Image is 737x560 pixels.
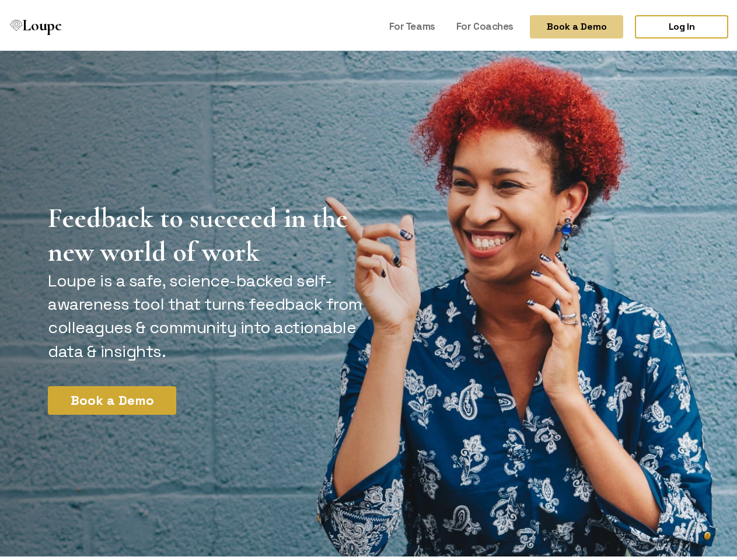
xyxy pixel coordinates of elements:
img: Loupe Logo [11,16,22,28]
button: Book a Demo [48,383,176,411]
p: Loupe is a safe, science-backed self-awareness tool that turns feedback from colleagues & communi... [48,265,366,360]
a: Loupe [7,12,65,36]
a: Log In [635,12,728,35]
a: For Coaches [452,12,518,34]
a: For Teams [385,12,440,34]
h1: Feedback to succeed in the new world of work [48,198,366,265]
button: Book a Demo [530,12,623,35]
